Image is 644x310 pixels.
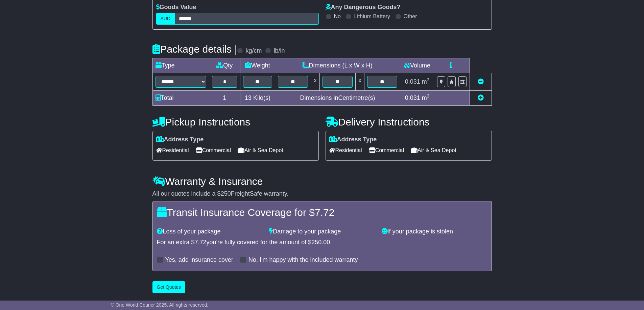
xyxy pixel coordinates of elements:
div: If your package is stolen [378,228,491,235]
span: 0.031 [405,78,420,85]
span: Air & Sea Depot [411,145,456,156]
h4: Warranty & Insurance [152,176,492,187]
td: Total [152,91,209,106]
label: Address Type [156,136,204,143]
a: Add new item [478,94,484,101]
span: 7.72 [315,207,334,218]
button: Get Quotes [152,281,186,293]
span: Residential [156,145,189,156]
td: x [356,73,364,91]
td: Weight [240,58,275,73]
label: kg/cm [245,47,262,55]
h4: Pickup Instructions [152,116,319,128]
div: Loss of your package [153,228,266,235]
td: Kilo(s) [240,91,275,106]
h4: Transit Insurance Coverage for $ [157,207,487,218]
span: Residential [329,145,362,156]
label: No [334,13,341,20]
label: No, I'm happy with the included warranty [248,256,358,264]
div: Damage to your package [266,228,378,235]
label: AUD [156,13,175,25]
span: 7.72 [195,239,207,246]
span: 250 [221,190,231,197]
span: 250.00 [311,239,330,246]
td: Dimensions in Centimetre(s) [275,91,400,106]
span: 13 [245,94,252,101]
label: Other [404,13,417,20]
td: 1 [209,91,240,106]
label: Goods Value [156,4,196,11]
label: Address Type [329,136,377,143]
label: lb/in [273,47,285,55]
div: For an extra $ you're fully covered for the amount of $ . [157,239,487,246]
td: Dimensions (L x W x H) [275,58,400,73]
sup: 3 [427,93,430,98]
h4: Delivery Instructions [326,116,492,128]
span: 0.031 [405,94,420,101]
sup: 3 [427,77,430,82]
span: © One World Courier 2025. All rights reserved. [111,302,209,308]
label: Yes, add insurance cover [165,256,233,264]
a: Remove this item [478,78,484,85]
span: m [422,94,430,101]
h4: Package details | [152,44,237,55]
td: x [311,73,319,91]
div: All our quotes include a $ FreightSafe warranty. [152,190,492,198]
span: Air & Sea Depot [238,145,283,156]
td: Type [152,58,209,73]
label: Lithium Battery [354,13,390,20]
span: m [422,78,430,85]
span: Commercial [196,145,231,156]
td: Volume [400,58,434,73]
td: Qty [209,58,240,73]
span: Commercial [369,145,404,156]
label: Any Dangerous Goods? [326,4,401,11]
